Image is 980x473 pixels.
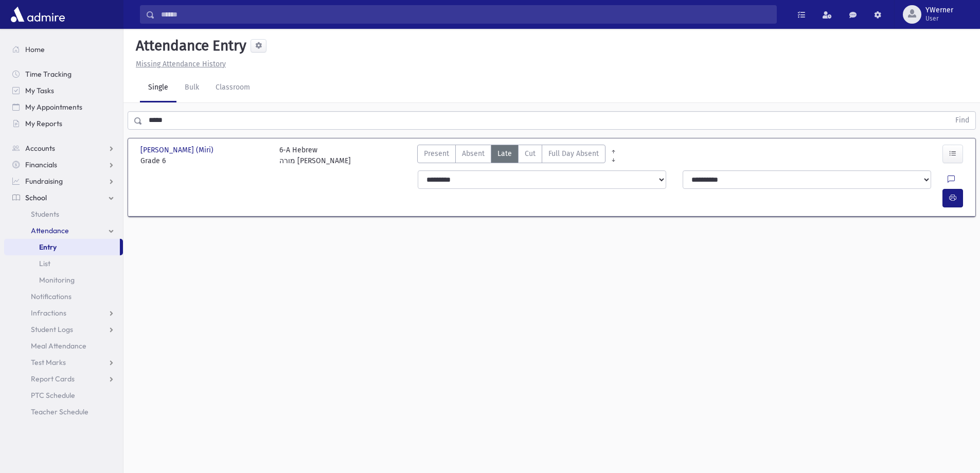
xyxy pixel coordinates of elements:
[4,173,123,189] a: Fundraising
[4,239,120,255] a: Entry
[417,145,605,166] div: AttTypes
[949,112,975,129] button: Find
[4,156,123,173] a: Financials
[31,407,88,416] span: Teacher Schedule
[140,155,269,166] span: Grade 6
[25,177,63,186] span: Fundraising
[140,74,176,102] a: Single
[31,308,66,318] span: Infractions
[525,148,536,159] span: Cut
[8,4,67,25] img: AdmirePro
[207,74,258,102] a: Classroom
[4,321,123,338] a: Student Logs
[39,242,57,252] span: Entry
[4,288,123,305] a: Notifications
[31,391,75,400] span: PTC Schedule
[4,404,123,420] a: Teacher Schedule
[4,140,123,156] a: Accounts
[31,209,59,219] span: Students
[176,74,207,102] a: Bulk
[39,275,75,285] span: Monitoring
[31,226,69,235] span: Attendance
[25,193,47,202] span: School
[4,41,123,58] a: Home
[4,255,123,272] a: List
[925,6,953,14] span: YWerner
[39,259,50,268] span: List
[25,45,45,54] span: Home
[132,60,226,68] a: Missing Attendance History
[25,160,57,169] span: Financials
[31,325,73,334] span: Student Logs
[4,371,123,387] a: Report Cards
[925,14,953,23] span: User
[25,69,72,79] span: Time Tracking
[4,354,123,371] a: Test Marks
[25,86,54,95] span: My Tasks
[4,206,123,222] a: Students
[25,144,55,153] span: Accounts
[424,148,449,159] span: Present
[155,5,776,24] input: Search
[136,60,226,68] u: Missing Attendance History
[4,189,123,206] a: School
[4,222,123,239] a: Attendance
[497,148,512,159] span: Late
[279,145,351,166] div: 6-A Hebrew מורה [PERSON_NAME]
[4,82,123,99] a: My Tasks
[4,338,123,354] a: Meal Attendance
[4,272,123,288] a: Monitoring
[25,119,62,128] span: My Reports
[25,102,82,112] span: My Appointments
[4,99,123,115] a: My Appointments
[140,145,216,155] span: [PERSON_NAME] (Miri)
[4,115,123,132] a: My Reports
[31,358,66,367] span: Test Marks
[462,148,485,159] span: Absent
[4,387,123,404] a: PTC Schedule
[31,292,72,301] span: Notifications
[4,305,123,321] a: Infractions
[4,66,123,82] a: Time Tracking
[31,374,75,383] span: Report Cards
[548,148,599,159] span: Full Day Absent
[31,341,86,351] span: Meal Attendance
[132,37,246,55] h5: Attendance Entry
